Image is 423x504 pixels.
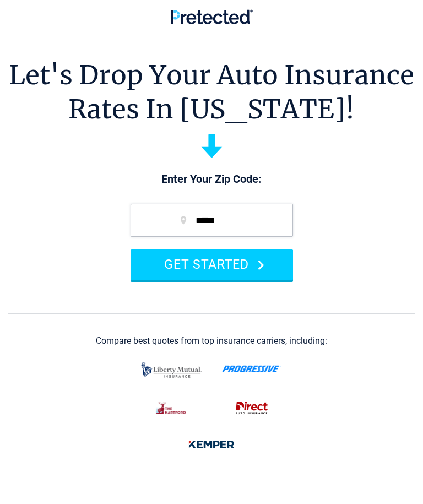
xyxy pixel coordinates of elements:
[131,204,293,237] input: zip code
[131,249,293,280] button: GET STARTED
[171,9,253,24] img: Pretected Logo
[222,365,281,373] img: progressive
[96,336,327,346] div: Compare best quotes from top insurance carriers, including:
[138,357,205,383] img: liberty
[9,58,414,126] h1: Let's Drop Your Auto Insurance Rates In [US_STATE]!
[120,172,304,187] p: Enter Your Zip Code:
[150,397,193,420] img: thehartford
[230,397,274,420] img: direct
[182,433,241,456] img: kemper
